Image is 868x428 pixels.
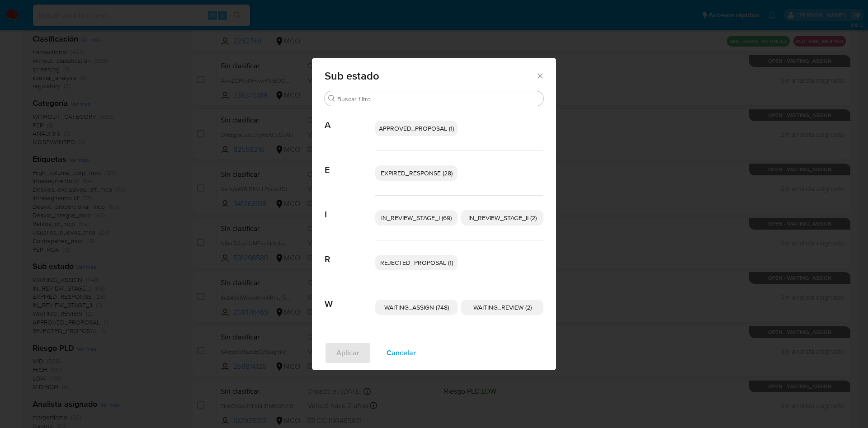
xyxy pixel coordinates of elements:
div: APPROVED_PROPOSAL (1) [375,121,458,136]
span: IN_REVIEW_STAGE_I (69) [381,213,452,222]
div: REJECTED_PROPOSAL (1) [375,255,458,270]
div: EXPIRED_RESPONSE (28) [375,165,458,181]
span: WAITING_REVIEW (2) [473,303,532,312]
div: WAITING_ASSIGN (748) [375,300,458,315]
span: Sub estado [325,71,536,81]
span: W [325,285,375,310]
span: I [325,196,375,220]
button: Cancelar [375,342,428,364]
span: EXPIRED_RESPONSE (28) [381,169,453,178]
div: IN_REVIEW_STAGE_II (2) [461,210,543,226]
span: A [325,106,375,131]
button: Buscar [328,95,335,102]
button: Cerrar [536,71,544,80]
div: IN_REVIEW_STAGE_I (69) [375,210,458,226]
span: R [325,240,375,265]
span: E [325,151,375,175]
div: WAITING_REVIEW (2) [461,300,543,315]
span: Cancelar [387,343,416,363]
span: APPROVED_PROPOSAL (1) [379,124,454,133]
span: REJECTED_PROPOSAL (1) [380,258,453,267]
span: IN_REVIEW_STAGE_II (2) [468,213,537,222]
span: WAITING_ASSIGN (748) [384,303,449,312]
input: Buscar filtro [337,95,540,103]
